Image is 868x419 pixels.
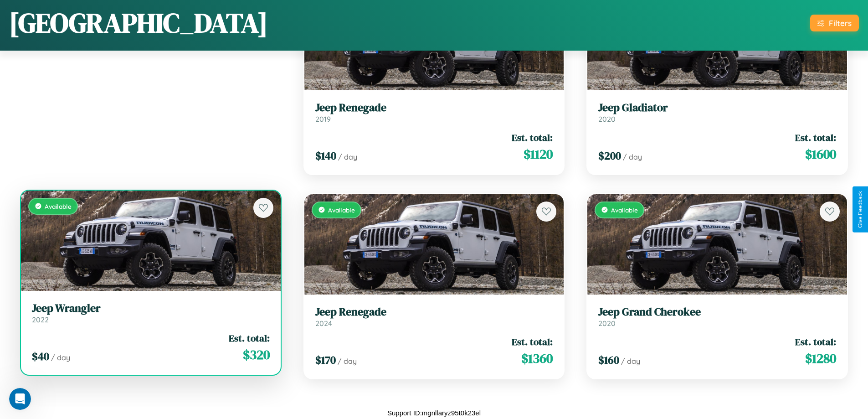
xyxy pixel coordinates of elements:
span: 2020 [598,114,616,124]
span: $ 200 [598,148,621,163]
h3: Jeep Renegade [315,101,553,114]
span: Est. total: [229,331,270,345]
span: Available [45,202,72,210]
div: Filters [829,18,852,28]
h1: [GEOGRAPHIC_DATA] [9,4,268,41]
span: $ 1600 [805,145,836,163]
a: Jeep Wrangler2022 [32,302,270,324]
span: Available [611,206,638,214]
span: / day [51,353,70,362]
span: $ 160 [598,352,619,367]
h3: Jeep Wrangler [32,302,270,315]
span: $ 140 [315,148,336,163]
a: Jeep Renegade2019 [315,101,553,124]
a: Jeep Gladiator2020 [598,101,836,124]
iframe: Intercom live chat [9,388,31,410]
span: Available [328,206,355,214]
span: / day [338,357,357,366]
a: Jeep Grand Cherokee2020 [598,305,836,328]
span: $ 320 [243,346,270,364]
span: / day [621,357,640,366]
span: 2020 [598,319,616,328]
span: $ 1120 [524,145,553,163]
span: 2019 [315,114,331,124]
h3: Jeep Renegade [315,305,553,319]
span: $ 1280 [805,349,836,367]
span: Est. total: [512,335,553,348]
h3: Jeep Gladiator [598,101,836,114]
h3: Jeep Grand Cherokee [598,305,836,319]
span: 2022 [32,315,49,324]
span: $ 170 [315,352,336,367]
p: Support ID: mgnllaryz95t0k23el [387,407,481,419]
span: 2024 [315,319,332,328]
span: / day [338,152,357,161]
div: Give Feedback [857,191,863,228]
a: Jeep Renegade2024 [315,305,553,328]
span: Est. total: [795,131,836,144]
button: Filters [810,15,859,31]
span: / day [623,152,642,161]
span: $ 1360 [521,349,553,367]
span: Est. total: [512,131,553,144]
span: Est. total: [795,335,836,348]
span: $ 40 [32,349,49,364]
